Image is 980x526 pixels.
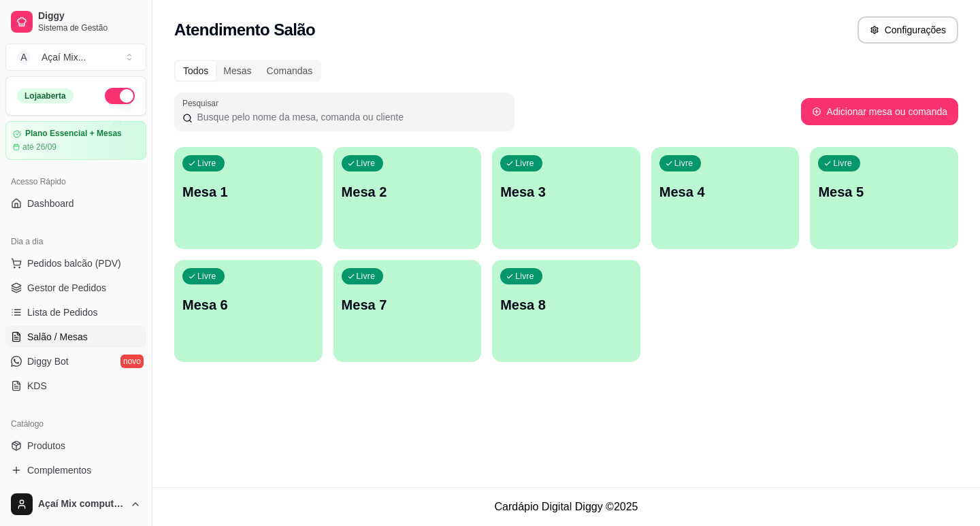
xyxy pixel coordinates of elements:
p: Livre [674,158,693,169]
a: Dashboard [5,193,146,214]
div: Todos [176,61,216,80]
button: LivreMesa 5 [810,147,958,249]
p: Mesa 5 [818,182,950,201]
p: Livre [197,271,216,282]
a: Lista de Pedidos [5,301,146,323]
p: Mesa 8 [500,295,632,314]
button: LivreMesa 8 [492,260,640,362]
a: Diggy Botnovo [5,350,146,372]
span: Pedidos balcão (PDV) [27,257,121,270]
h2: Atendimento Salão [174,19,315,41]
div: Açaí Mix ... [42,50,86,64]
button: Select a team [5,44,146,71]
button: Configurações [857,16,958,44]
p: Livre [833,158,852,169]
span: Gestor de Pedidos [27,281,106,295]
footer: Cardápio Digital Diggy © 2025 [152,487,980,526]
p: Mesa 1 [182,182,314,201]
span: Dashboard [27,197,74,210]
article: até 26/09 [22,142,56,152]
p: Mesa 3 [500,182,632,201]
span: Açaí Mix computador [38,498,125,510]
p: Mesa 6 [182,295,314,314]
button: Adicionar mesa ou comanda [801,98,958,125]
span: Lista de Pedidos [27,306,98,319]
p: Livre [357,158,376,169]
div: Catálogo [5,413,146,435]
a: Produtos [5,435,146,457]
p: Mesa 7 [342,295,474,314]
p: Livre [515,158,534,169]
div: Mesas [216,61,259,80]
span: Complementos [27,463,91,477]
div: Comandas [259,61,321,80]
a: Complementos [5,459,146,481]
p: Livre [197,158,216,169]
label: Pesquisar [182,97,223,109]
button: LivreMesa 6 [174,260,323,362]
button: Alterar Status [105,88,135,104]
span: Diggy Bot [27,355,69,368]
div: Acesso Rápido [5,171,146,193]
button: LivreMesa 1 [174,147,323,249]
button: LivreMesa 3 [492,147,640,249]
p: Mesa 2 [342,182,474,201]
a: Plano Essencial + Mesasaté 26/09 [5,121,146,160]
p: Livre [357,271,376,282]
button: LivreMesa 4 [651,147,800,249]
button: LivreMesa 7 [333,260,482,362]
a: Salão / Mesas [5,326,146,348]
a: KDS [5,375,146,397]
button: LivreMesa 2 [333,147,482,249]
span: Produtos [27,439,65,453]
p: Mesa 4 [659,182,791,201]
p: Livre [515,271,534,282]
article: Plano Essencial + Mesas [25,129,122,139]
button: Pedidos balcão (PDV) [5,252,146,274]
span: KDS [27,379,47,393]
input: Pesquisar [193,110,506,124]
span: Salão / Mesas [27,330,88,344]
a: Gestor de Pedidos [5,277,146,299]
button: Açaí Mix computador [5,488,146,521]
span: Sistema de Gestão [38,22,141,33]
div: Dia a dia [5,231,146,252]
span: Diggy [38,10,141,22]
div: Loja aberta [17,88,73,103]
span: A [17,50,31,64]
a: DiggySistema de Gestão [5,5,146,38]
